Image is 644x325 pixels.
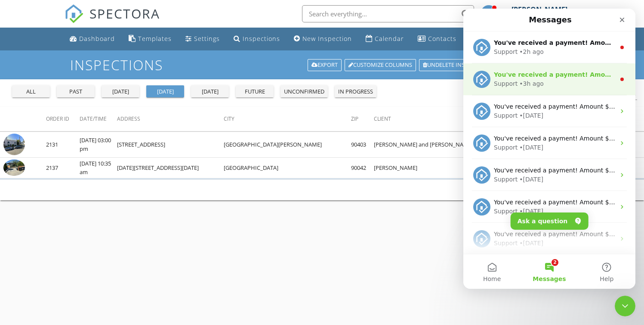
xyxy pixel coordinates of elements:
[56,230,80,239] div: • [DATE]
[414,31,460,47] a: Contacts
[10,94,27,111] img: Profile image for Support
[31,158,383,165] span: You've received a payment! Amount $1050.00 Fee $0.00 Net $1050.00 Transaction # Inspection [STREE...
[89,4,160,22] span: SPECTORA
[31,222,376,229] span: You've received a payment! Amount $650.00 Fee $0.00 Net $650.00 Transaction # Inspection [STREET_...
[182,31,223,47] a: Settings
[31,94,376,101] span: You've received a payment! Amount $600.00 Fee $0.00 Net $600.00 Transaction # Inspection [STREET_...
[15,87,46,96] div: all
[31,230,54,239] div: Support
[46,131,80,158] td: 2131
[65,4,83,23] img: The Best Home Inspection Software - Spectora
[224,107,351,131] th: City: Not sorted.
[117,107,224,131] th: Address: Not sorted.
[3,159,25,176] img: 9374668%2Fcover_photos%2FgZJS175a6meB22D7U9R0%2Fsmall.jpg
[224,115,234,122] span: City
[102,85,139,97] button: [DATE]
[117,115,140,122] span: Address
[194,34,220,43] div: Settings
[47,204,125,221] button: Ask a question
[10,190,27,207] img: Profile image for Support
[351,158,373,178] td: 90042
[46,107,80,131] th: Order ID: Not sorted.
[79,34,115,43] div: Dashboard
[31,126,518,133] span: You've received a payment! Amount $200.00 Fee $0.00 Net $200.00 Transaction # nXgN53I7Yf1j2YPZkyN...
[351,131,373,158] td: 90403
[125,31,175,47] a: Templates
[239,87,270,96] div: future
[150,87,181,96] div: [DATE]
[374,115,391,122] span: Client
[57,85,95,97] button: past
[224,158,351,178] td: [GEOGRAPHIC_DATA]
[117,131,224,158] td: [STREET_ADDRESS]
[463,9,635,289] iframe: Intercom live chat
[374,107,503,131] th: Client: Not sorted.
[335,85,376,97] button: in progress
[3,134,25,155] img: streetview
[136,267,150,273] span: Help
[56,198,80,207] div: • [DATE]
[31,62,464,69] span: You've received a payment! Amount $400.00 Fee $0.00 Net $400.00 Transaction # Inspection [DATE]-[...
[69,267,102,273] span: Messages
[105,87,136,96] div: [DATE]
[56,39,80,48] div: • 2h ago
[374,158,503,178] td: [PERSON_NAME]
[284,87,324,96] div: unconfirmed
[512,5,567,14] div: [PERSON_NAME]
[31,31,597,37] span: You've received a payment! Amount $475.00 Fee $0.00 Net $475.00 Transaction # zl4VSwaQgNo1qEYkqGB...
[31,103,54,112] div: Support
[138,34,172,43] div: Templates
[419,59,495,71] a: Undelete inspections
[374,131,503,158] td: [PERSON_NAME] and [PERSON_NAME]
[191,85,229,97] button: [DATE]
[80,115,107,122] span: Date/Time
[56,166,80,175] div: • [DATE]
[10,62,27,79] img: Profile image for Support
[302,34,352,43] div: New Inspection
[10,126,27,143] img: Profile image for Support
[70,57,574,72] h1: Inspections
[31,134,54,144] div: Support
[290,31,355,47] a: New Inspection
[12,85,50,97] button: all
[10,158,27,175] img: Profile image for Support
[224,131,351,158] td: [GEOGRAPHIC_DATA][PERSON_NAME]
[308,59,342,71] a: Export
[428,34,456,43] div: Contacts
[146,85,184,97] button: [DATE]
[57,246,114,280] button: Messages
[56,134,80,144] div: • [DATE]
[230,31,283,47] a: Inspections
[10,222,27,239] img: Profile image for Support
[31,166,54,175] div: Support
[31,39,54,48] div: Support
[80,107,117,131] th: Date/Time: Not sorted.
[351,107,373,131] th: Zip: Not sorted.
[31,190,376,197] span: You've received a payment! Amount $825.00 Fee $0.00 Net $825.00 Transaction # Inspection [STREET_...
[243,34,280,43] div: Inspections
[362,31,407,47] a: Calendar
[236,85,274,97] button: future
[56,103,80,112] div: • [DATE]
[345,59,416,71] a: Customize Columns
[60,87,91,96] div: past
[338,87,373,96] div: in progress
[80,158,117,178] td: [DATE] 10:35 am
[65,12,160,30] a: SPECTORA
[80,131,117,158] td: [DATE] 03:00 pm
[117,158,224,178] td: [DATE][STREET_ADDRESS][DATE]
[280,85,328,97] button: unconfirmed
[20,267,37,273] span: Home
[31,71,54,80] div: Support
[375,34,404,43] div: Calendar
[302,5,474,22] input: Search everything...
[351,115,358,122] span: Zip
[615,296,635,316] iframe: Intercom live chat
[31,198,54,207] div: Support
[115,246,172,280] button: Help
[56,71,80,80] div: • 3h ago
[66,31,118,47] a: Dashboard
